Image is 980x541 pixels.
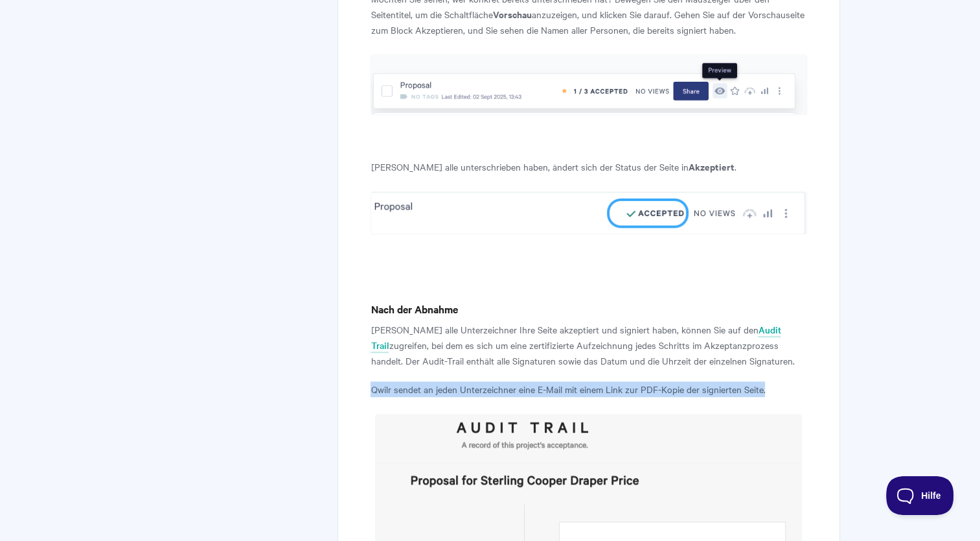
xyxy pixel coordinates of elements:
p: Qwilr sendet an jeden Unterzeichner eine E-Mail mit einem Link zur PDF-Kopie der signierten Seite. [370,381,806,397]
strong: Akzeptiert [688,160,734,173]
img: file-IZVOtXeP7O.png [370,54,806,115]
h4: Nach der Abnahme [370,301,806,317]
p: [PERSON_NAME] alle unterschrieben haben, ändert sich der Status der Seite in . [370,159,806,174]
a: Audit Trail [370,323,781,353]
p: [PERSON_NAME] alle Unterzeichner Ihre Seite akzeptiert und signiert haben, können Sie auf den zug... [370,322,806,368]
img: file-8NwOZBtm14.png [370,191,806,235]
strong: Vorschau [492,7,531,21]
iframe: Toggle Customer Support [886,476,954,515]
